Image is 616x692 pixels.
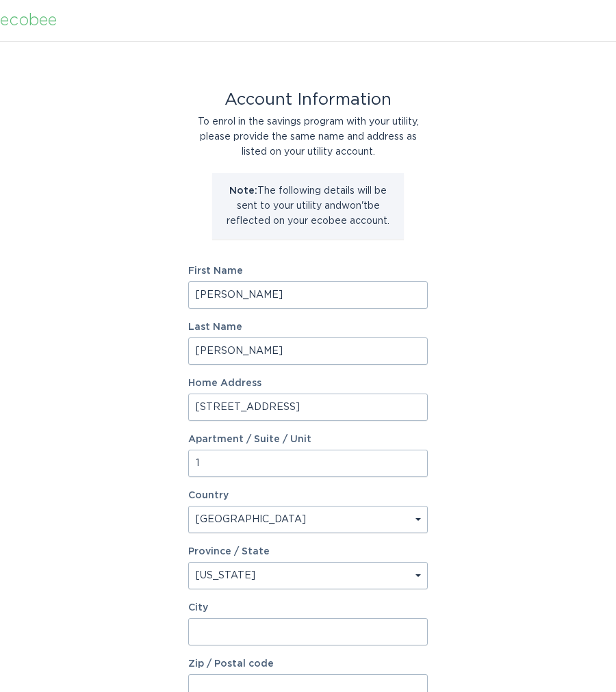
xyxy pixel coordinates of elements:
[188,547,270,556] label: Province / State
[188,322,428,332] label: Last Name
[188,435,428,444] label: Apartment / Suite / Unit
[188,266,428,276] label: First Name
[188,491,229,500] label: Country
[188,114,428,159] div: To enrol in the savings program with your utility, please provide the same name and address as li...
[188,603,428,613] label: City
[229,186,257,196] strong: Note:
[188,92,428,107] div: Account Information
[188,379,428,388] label: Home Address
[188,659,428,669] label: Zip / Postal code
[222,183,394,229] p: The following details will be sent to your utility and won't be reflected on your ecobee account.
